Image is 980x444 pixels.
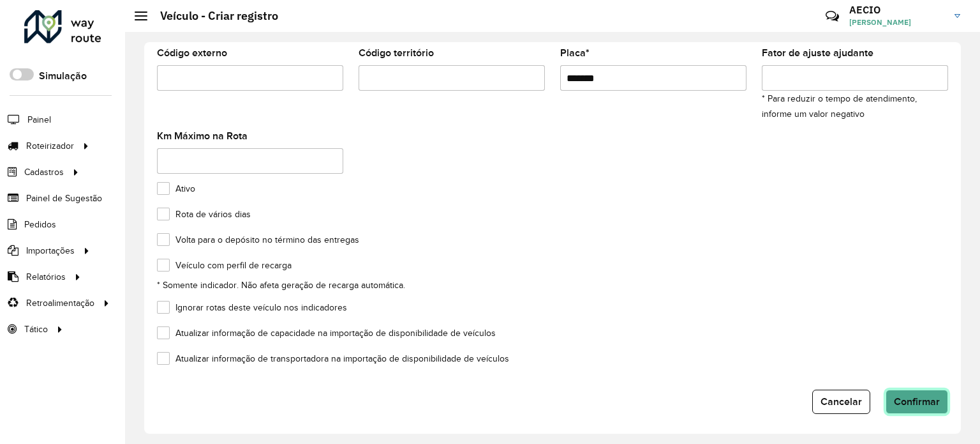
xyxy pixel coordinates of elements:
[157,208,251,221] label: Rota de vários dias
[157,233,359,247] label: Volta para o depósito no término das entregas
[157,326,496,340] label: Atualizar informação de capacidade na importação de disponibilidade de veículos
[24,218,56,231] span: Pedidos
[24,323,48,336] span: Tático
[26,270,66,284] span: Relatórios
[157,182,195,195] label: Ativo
[157,280,405,290] small: * Somente indicador. Não afeta geração de recarga automática.
[157,45,227,61] label: Código externo
[820,396,862,407] span: Cancelar
[24,165,64,179] span: Cadastros
[359,45,434,61] label: Código território
[26,192,102,205] span: Painel de Sugestão
[886,390,948,414] button: Confirmar
[157,352,509,365] label: Atualizar informação de transportadora na importação de disponibilidade de veículos
[560,45,590,61] label: Placa
[849,17,945,28] span: [PERSON_NAME]
[26,296,94,310] span: Retroalimentação
[147,9,278,23] h2: Veículo - Criar registro
[849,4,945,16] h3: AECIO
[762,45,873,61] label: Fator de ajuste ajudante
[39,68,87,84] label: Simulação
[157,301,347,314] label: Ignorar rotas deste veículo nos indicadores
[812,390,870,414] button: Cancelar
[894,396,940,407] span: Confirmar
[762,94,917,119] small: * Para reduzir o tempo de atendimento, informe um valor negativo
[26,244,75,257] span: Importações
[27,113,51,126] span: Painel
[157,128,248,144] label: Km Máximo na Rota
[819,3,846,30] a: Contato Rápido
[26,139,74,153] span: Roteirizador
[157,259,292,272] label: Veículo com perfil de recarga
